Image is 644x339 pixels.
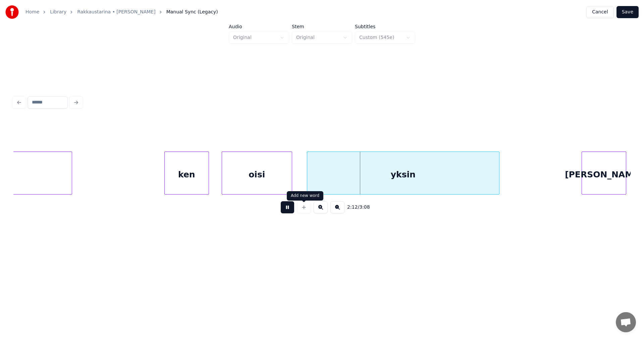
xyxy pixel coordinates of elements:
[616,6,639,18] button: Save
[166,9,218,15] span: Manual Sync (Legacy)
[25,9,218,15] nav: breadcrumb
[616,312,636,332] div: Avoin keskustelu
[586,6,613,18] button: Cancel
[50,9,66,15] a: Library
[25,9,39,15] a: Home
[292,24,352,29] label: Stem
[5,5,19,19] img: youka
[347,204,363,211] div: /
[359,204,370,211] span: 3:08
[77,9,155,15] a: Rakkaustarina • [PERSON_NAME]
[347,204,358,211] span: 2:12
[229,24,289,29] label: Audio
[291,193,319,199] div: Add new word
[355,24,415,29] label: Subtitles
